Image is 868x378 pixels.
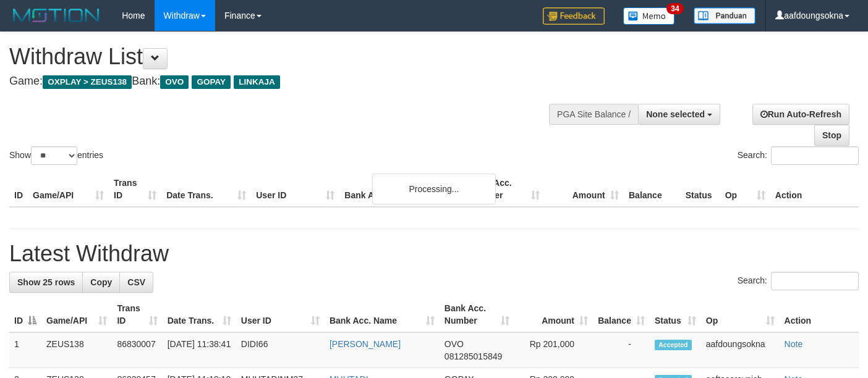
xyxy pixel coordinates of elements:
a: Copy [82,272,120,293]
label: Search: [738,146,859,165]
th: Op: activate to sort column ascending [701,297,780,332]
th: Date Trans. [161,172,251,207]
th: User ID [251,172,339,207]
span: GOPAY [192,75,231,89]
img: panduan.png [694,7,755,24]
th: Game/API [28,172,109,207]
th: Status [681,172,720,207]
label: Search: [738,272,859,290]
td: Rp 201,000 [514,332,593,368]
a: [PERSON_NAME] [330,339,401,349]
span: CSV [127,277,145,287]
button: None selected [638,104,720,125]
span: LINKAJA [234,75,280,89]
th: Date Trans.: activate to sort column ascending [163,297,236,332]
th: User ID: activate to sort column ascending [236,297,325,332]
span: Copy [90,277,112,287]
th: Game/API: activate to sort column ascending [41,297,112,332]
th: Bank Acc. Name: activate to sort column ascending [325,297,440,332]
td: 86830007 [112,332,162,368]
span: None selected [646,109,705,119]
th: Balance [624,172,681,207]
th: Balance: activate to sort column ascending [593,297,650,332]
img: MOTION_logo.png [9,6,103,25]
a: Show 25 rows [9,272,83,293]
td: DIDI66 [236,332,325,368]
td: 1 [9,332,41,368]
h4: Game: Bank: [9,75,566,88]
img: Button%20Memo.svg [623,7,675,25]
label: Show entries [9,146,103,165]
a: Note [785,339,803,349]
th: Trans ID: activate to sort column ascending [112,297,162,332]
th: Bank Acc. Number [465,172,544,207]
img: Feedback.jpg [543,7,605,25]
th: Op [720,172,770,207]
span: OVO [160,75,189,89]
span: Accepted [655,340,692,350]
th: Action [770,172,859,207]
a: CSV [119,272,153,293]
th: Amount [545,172,624,207]
th: ID: activate to sort column descending [9,297,41,332]
th: Bank Acc. Number: activate to sort column ascending [440,297,514,332]
th: Action [780,297,859,332]
span: OVO [445,339,464,349]
span: Show 25 rows [17,277,75,287]
input: Search: [771,272,859,290]
div: PGA Site Balance / [549,104,638,125]
input: Search: [771,146,859,165]
td: aafdoungsokna [701,332,780,368]
h1: Latest Withdraw [9,241,859,266]
span: OXPLAY > ZEUS138 [43,75,132,89]
td: - [593,332,650,368]
span: 34 [666,3,683,14]
span: Copy 081285015849 to clipboard [445,351,502,361]
td: [DATE] 11:38:41 [163,332,236,368]
th: Bank Acc. Name [339,172,465,207]
a: Stop [814,125,849,146]
td: ZEUS138 [41,332,112,368]
div: Processing... [372,174,496,204]
h1: Withdraw List [9,44,566,69]
th: Status: activate to sort column ascending [650,297,701,332]
th: Amount: activate to sort column ascending [514,297,593,332]
th: Trans ID [109,172,161,207]
th: ID [9,172,28,207]
a: Run Auto-Refresh [752,104,849,125]
select: Showentries [31,146,77,165]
